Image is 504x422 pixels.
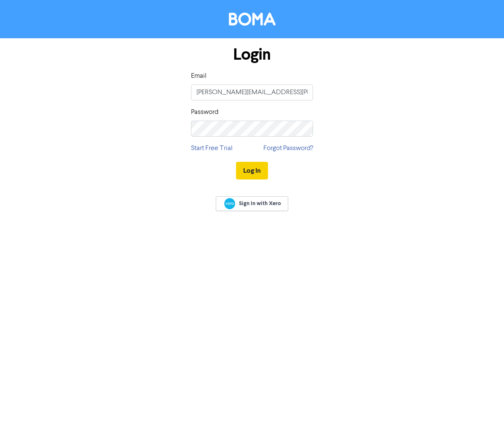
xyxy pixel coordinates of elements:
[224,198,235,209] img: Xero logo
[191,143,233,153] a: Start Free Trial
[263,143,313,153] a: Forgot Password?
[191,71,207,81] label: Email
[236,162,268,179] button: Log In
[191,45,313,64] h1: Login
[229,13,276,26] img: BOMA Logo
[191,107,218,117] label: Password
[239,200,281,207] span: Sign In with Xero
[216,196,288,211] a: Sign In with Xero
